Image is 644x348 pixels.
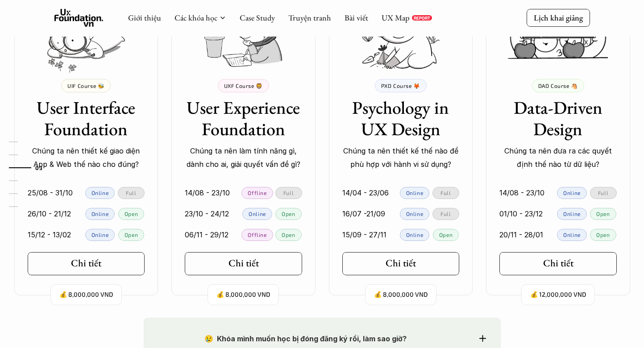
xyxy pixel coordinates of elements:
strong: 😢 Khóa mình muốn học bị đóng đăng ký rồi, làm sao giờ? [204,334,407,343]
h3: Psychology in UX Design [342,97,460,140]
p: Open [282,211,295,217]
p: Online [563,232,581,238]
h5: Chi tiết [543,257,573,269]
p: Full [283,190,294,196]
a: Case Study [240,12,275,23]
a: Bài viết [345,12,368,23]
p: Online [91,190,109,196]
p: Open [439,232,453,238]
h5: Chi tiết [229,257,259,269]
p: Chúng ta nên thiết kế thế nào để phù hợp với hành vi sử dụng? [342,144,460,171]
p: PXD Course 🦊 [381,83,420,89]
p: REPORT [414,15,430,21]
p: 01/10 - 23/12 [499,207,543,220]
p: Online [563,211,581,217]
p: Online [91,232,109,238]
p: Chúng ta nên làm tính năng gì, dành cho ai, giải quyết vấn đề gì? [185,144,302,171]
p: Offline [248,232,266,238]
h3: User Experience Foundation [185,97,302,140]
p: Online [563,190,581,196]
p: Online [249,211,266,217]
p: Full [440,211,451,217]
p: Full [440,190,451,196]
p: 💰 12,000,000 VND [530,289,586,301]
p: 14/04 - 23/06 [342,186,389,199]
p: Open [596,211,610,217]
p: 💰 8,000,000 VND [216,289,270,301]
p: UXF Course 🦁 [224,83,263,89]
a: Chi tiết [499,252,617,275]
a: 03 [9,162,51,173]
p: Open [125,232,138,238]
p: Online [406,211,424,217]
p: 23/10 - 24/12 [185,207,229,220]
p: Online [406,190,424,196]
p: 14/08 - 23/10 [185,186,230,199]
p: DAD Course 🐴 [538,83,578,89]
p: 16/07 -21/09 [342,207,385,220]
p: Online [406,232,424,238]
p: 14/08 - 23/10 [499,186,544,199]
a: Lịch khai giảng [527,9,590,26]
a: Giới thiệu [128,12,161,23]
p: Full [598,190,608,196]
a: Các khóa học [175,12,217,23]
strong: 03 [35,164,42,170]
p: Full [126,190,136,196]
p: 💰 8,000,000 VND [59,289,113,301]
p: 20/11 - 28/01 [499,228,543,241]
a: Chi tiết [342,252,460,275]
p: 15/09 - 27/11 [342,228,386,241]
p: Open [596,232,610,238]
p: Chúng ta nên đưa ra các quyết định thế nào từ dữ liệu? [499,144,617,171]
a: Chi tiết [185,252,302,275]
a: Truyện tranh [288,12,331,23]
p: Offline [248,190,266,196]
p: Lịch khai giảng [534,12,583,23]
p: 💰 8,000,000 VND [374,289,428,301]
p: Open [282,232,295,238]
p: Online [91,211,109,217]
h5: Chi tiết [386,257,416,269]
a: UX Map [382,12,410,23]
p: 06/11 - 29/12 [185,228,229,241]
h3: Data-Driven Design [499,97,617,140]
p: Open [125,211,138,217]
